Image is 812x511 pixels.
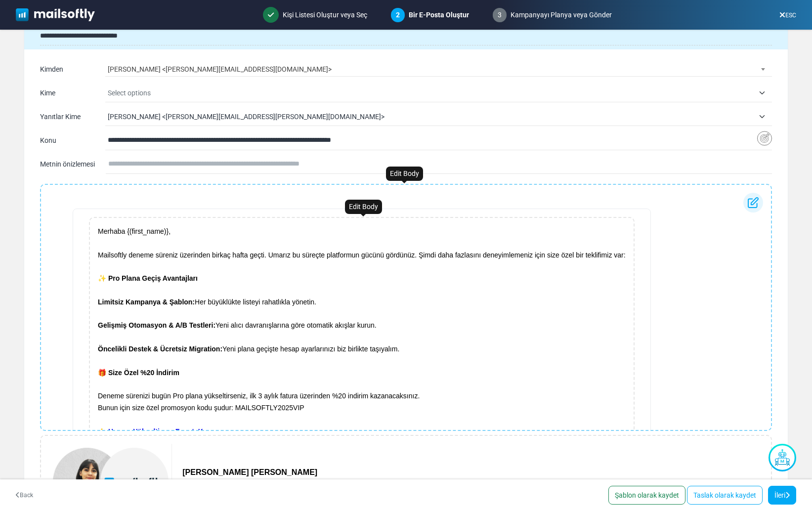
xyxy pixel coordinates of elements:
[40,112,89,122] div: Yanıtlar Kime
[98,298,195,306] span: Limitsiz Kampanya & Şablon:
[98,285,626,308] p: Her büyüklükte listeyi rahatlıkla yönetin.
[108,111,754,123] span: Esma Turan <esma.turan@mailsoftlymail.com>
[779,12,796,19] a: ESC
[769,444,796,471] img: Yapay Zeka Asistanı
[396,11,400,19] span: 2
[386,167,423,181] div: Edit Body
[108,62,769,76] span: Esma Turan <esma@em.mailsoftlymail.com>
[768,486,796,505] a: İleri
[16,8,95,21] img: mailsoftly_white_logo.svg
[608,486,685,505] a: Şablon olarak kaydet
[98,379,626,402] p: Deneme sürenizi bugün Pro plana yükseltirseniz, ilk 3 aylık fatura üzerinden %20 indirim kazanaca...
[98,345,222,353] span: Öncelikli Destek & Ücretsiz Migration:
[493,8,507,22] span: 3
[98,343,626,355] p: Yeni plana geçişte hesap ayarlarınızı biz birlikte taşıyalım.
[40,88,89,98] div: Kime
[40,159,90,170] div: Metnin önizlemesi
[182,468,317,476] span: [PERSON_NAME] [PERSON_NAME]
[687,486,763,505] a: Taslak olarak kaydet
[98,321,215,329] span: Gelişmiş Otomasyon & A/B Testleri:
[98,250,626,261] p: Mailsoftly deneme süreniz üzerinden birkaç hafta geçti. Umarız bu süreçte platformun gücünü gördü...
[98,274,198,282] span: ✨ Pro Plana Geçiş Avantajları
[108,89,151,97] span: Select options
[345,200,382,214] div: Edit Body
[98,369,179,377] span: 🎁 Size Özel %20 İndirim
[108,108,772,126] span: Esma Turan <esma.turan@mailsoftlymail.com>
[98,402,626,414] p: Bunun için size özel promosyon kodu şudur: MAILSOFTLY2025VIP
[98,320,626,332] p: Yeni alıcı davranışlarına göre otomatik akışlar kurun.
[98,427,235,435] a: 👉 Hemen Yükseltin ve Fırsatı Kaçırmayın
[108,87,754,99] span: Select options
[182,479,297,487] span: Business Development Manager
[108,84,772,102] span: Select options
[98,226,626,238] p: Merhaba {(first_name)},
[757,131,772,146] img: Insert Variable
[40,64,89,75] div: Kimden
[40,135,89,146] div: Konu
[16,491,33,500] a: Back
